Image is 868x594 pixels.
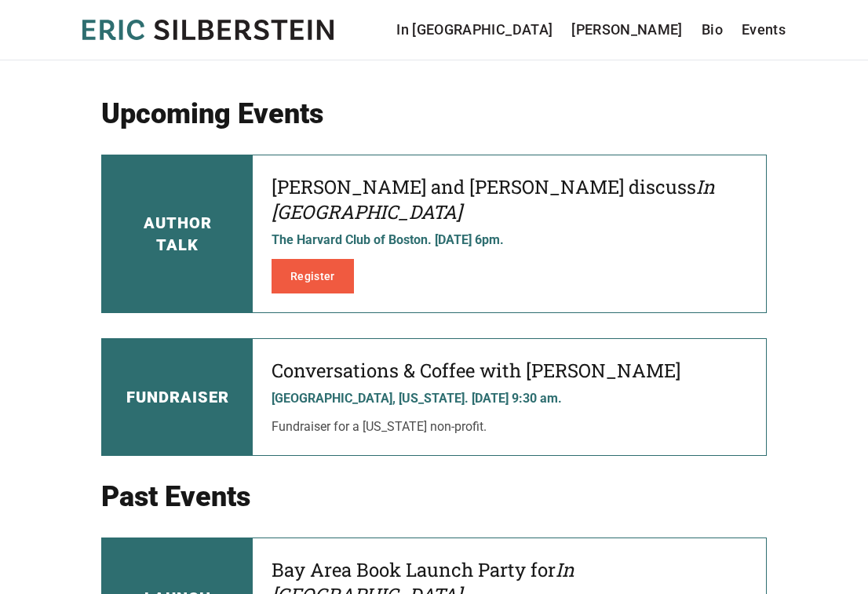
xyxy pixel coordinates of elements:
[101,98,767,129] h1: Upcoming Events
[396,19,553,41] a: In [GEOGRAPHIC_DATA]
[571,19,683,41] a: [PERSON_NAME]
[272,174,715,224] em: In [GEOGRAPHIC_DATA]
[272,174,747,224] h4: [PERSON_NAME] and [PERSON_NAME] discuss
[272,259,354,293] a: Register
[144,212,212,256] h3: Author Talk
[742,19,786,41] a: Events
[272,231,747,250] p: The Harvard Club of Boston. [DATE] 6pm.
[272,389,747,408] p: [GEOGRAPHIC_DATA], [US_STATE]. [DATE] 9:30 am.
[272,358,747,383] h4: Conversations & Coffee with [PERSON_NAME]
[272,417,747,436] p: Fundraiser for a [US_STATE] non-profit.
[702,19,723,41] a: Bio
[101,481,767,512] h1: Past Events
[126,386,229,408] h3: Fundraiser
